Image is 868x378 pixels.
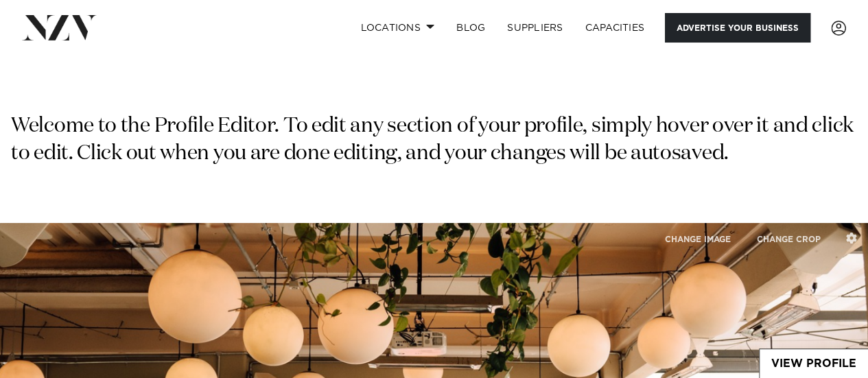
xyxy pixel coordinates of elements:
a: Locations [349,13,445,43]
a: View Profile [760,349,868,378]
button: CHANGE CROP [745,224,832,254]
button: CHANGE IMAGE [653,224,742,254]
img: nzv-logo.png [22,15,97,40]
p: Welcome to the Profile Editor. To edit any section of your profile, simply hover over it and clic... [11,113,857,168]
a: Capacities [574,13,656,43]
a: BLOG [445,13,496,43]
a: SUPPLIERS [496,13,574,43]
a: Advertise your business [665,13,810,43]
